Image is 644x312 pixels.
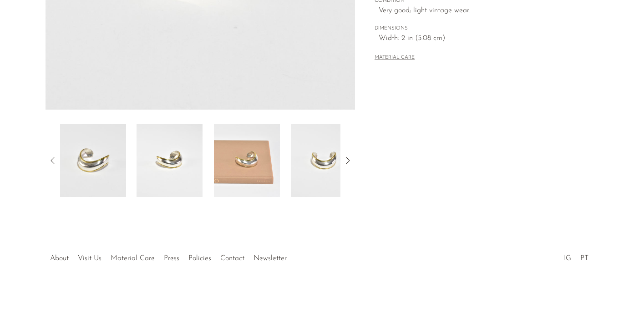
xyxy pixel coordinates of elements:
[220,255,244,262] a: Contact
[50,255,69,262] a: About
[188,255,211,262] a: Policies
[60,124,126,197] img: Two-Tone Cuff Bracelet
[137,124,203,197] img: Two-Tone Cuff Bracelet
[580,255,588,262] a: PT
[564,255,571,262] a: IG
[379,33,579,45] span: Width: 2 in (5.08 cm)
[375,55,415,61] button: MATERIAL CARE
[164,255,179,262] a: Press
[214,124,280,197] img: Two-Tone Cuff Bracelet
[375,25,579,33] span: DIMENSIONS
[78,255,101,262] a: Visit Us
[291,124,357,197] img: Two-Tone Cuff Bracelet
[111,255,155,262] a: Material Care
[559,247,593,265] ul: Social Medias
[379,5,579,17] span: Very good; light vintage wear.
[46,247,291,265] ul: Quick links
